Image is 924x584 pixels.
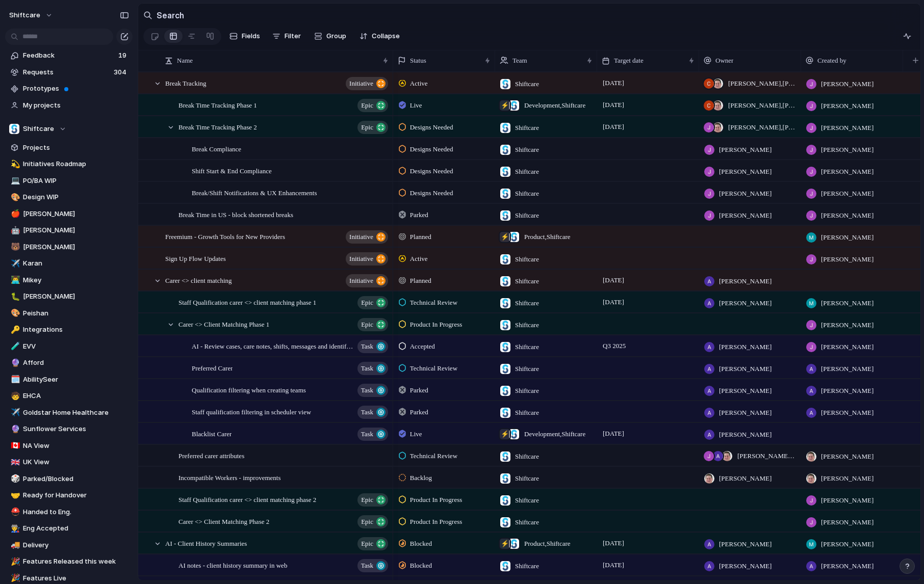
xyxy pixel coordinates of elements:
a: 🍎[PERSON_NAME] [5,206,133,222]
span: [PERSON_NAME] [821,408,874,418]
span: AI - Review cases, care notes, shifts, messages and identify highlights risks against care plan g... [192,340,354,352]
button: 🎲 [9,474,19,484]
span: PO/BA WIP [23,176,129,186]
div: 💻 [11,175,18,187]
div: 🎉 [11,572,18,584]
button: 🚚 [9,540,19,550]
button: 🤖 [9,225,19,235]
button: 🤝 [9,490,19,500]
span: Shiftcare [515,123,539,133]
button: ✈️ [9,258,19,269]
span: Task [361,559,373,573]
span: Designs Needed [410,188,453,198]
a: 🧒EHCA [5,388,133,404]
a: Projects [5,140,133,155]
span: Feedback [23,50,115,61]
span: [DATE] [600,296,627,308]
span: 19 [118,50,129,61]
div: 💫 [11,158,18,170]
span: Karan [23,258,129,269]
a: 🇨🇦NA View [5,438,133,454]
span: Shift Start & End Compliance [192,165,272,176]
span: Epic [361,515,373,529]
a: 🔮Sunflower Services [5,421,133,437]
div: 🤖 [11,225,18,236]
span: Task [361,383,373,397]
button: Filter [268,28,305,44]
span: [DATE] [600,274,627,286]
span: [PERSON_NAME] [821,320,874,330]
span: Qualification filtering when creating teams [192,384,306,395]
span: Eng Accepted [23,523,129,534]
span: Handed to Eng. [23,507,129,517]
span: Shiftcare [515,320,539,330]
span: Parked [410,210,428,220]
span: [PERSON_NAME] [719,276,772,286]
span: [PERSON_NAME] [821,342,874,352]
button: 🇨🇦 [9,441,19,451]
span: initiative [349,274,373,288]
span: Product In Progress [410,495,463,505]
span: [PERSON_NAME] [821,145,874,155]
span: Blacklist Carer [192,428,232,439]
span: Epic [361,120,373,135]
a: 🔑Integrations [5,322,133,337]
span: [PERSON_NAME] [719,386,772,396]
span: EHCA [23,391,129,401]
button: 🍎 [9,209,19,219]
button: 🧪 [9,341,19,352]
button: Shiftcare [5,121,133,137]
span: Staff qualification filtering in scheduler view [192,406,311,417]
span: [PERSON_NAME] [719,189,772,199]
span: [PERSON_NAME] [23,242,129,252]
div: 👨‍💻 [11,274,18,286]
span: [PERSON_NAME] [719,473,772,484]
span: Task [361,405,373,419]
a: 🇬🇧UK View [5,455,133,470]
a: 🔮Afford [5,355,133,370]
span: 304 [114,67,129,77]
span: Requests [23,67,111,77]
button: 🇬🇧 [9,457,19,467]
button: Epic [357,296,388,309]
span: [PERSON_NAME] [719,210,772,221]
a: My projects [5,98,133,113]
span: Task [361,361,373,376]
button: 🎉 [9,573,19,583]
span: Parked/Blocked [23,474,129,484]
span: Ready for Handover [23,490,129,500]
a: 💻PO/BA WIP [5,173,133,189]
span: [PERSON_NAME] , [PERSON_NAME] [728,100,797,111]
a: 🤖[PERSON_NAME] [5,223,133,238]
span: shiftcare [9,10,40,20]
div: 👨‍🏭 [11,523,18,535]
span: Shiftcare [515,298,539,308]
div: 🤝Ready for Handover [5,488,133,503]
span: Team [512,56,527,66]
span: Features Live [23,573,129,583]
span: initiative [349,230,373,244]
span: [PERSON_NAME] [719,430,772,440]
div: 🚚 [11,539,18,551]
span: [PERSON_NAME] [719,167,772,177]
div: 🍎 [11,208,18,220]
span: AbilitySeer [23,375,129,385]
span: Product , Shiftcare [524,232,571,242]
span: Name [177,56,193,66]
div: 🎨 [11,307,18,319]
button: Task [357,428,388,441]
button: ✈️ [9,408,19,418]
span: Preferred Carer [192,362,233,374]
span: [PERSON_NAME] [23,291,129,302]
span: Shiftcare [515,473,539,484]
span: Q3 2025 [600,340,628,352]
button: Task [357,362,388,375]
span: Features Released this week [23,556,129,567]
span: Initiatives Roadmap [23,159,129,169]
div: ⛑️Handed to Eng. [5,505,133,520]
span: Staff Qualification carer <> client matching phase 1 [178,296,316,308]
span: Group [326,31,346,41]
span: NA View [23,441,129,451]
